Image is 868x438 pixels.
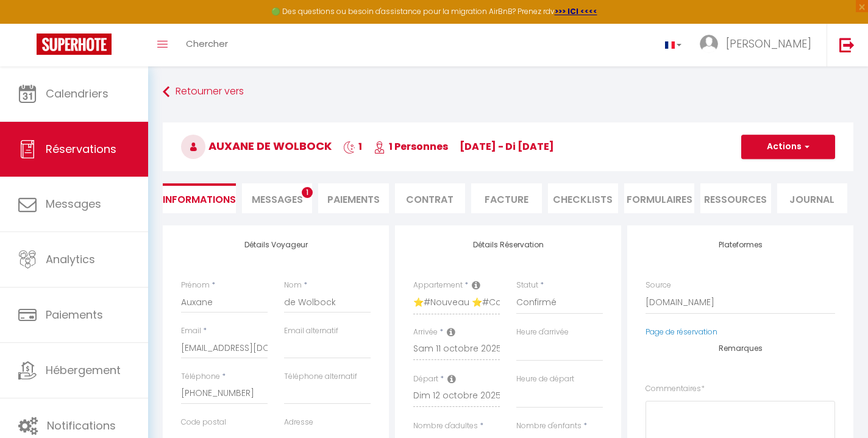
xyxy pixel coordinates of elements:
li: FORMULAIRES [624,183,694,213]
label: Commentaires [646,383,705,395]
span: Réservations [46,141,116,157]
label: Nom [284,280,302,291]
span: Hébergement [46,362,121,378]
label: Code postal [181,417,226,428]
img: logout [839,37,855,52]
label: Statut [516,280,538,291]
label: Heure de départ [516,373,574,385]
li: Contrat [395,183,465,213]
label: Source [646,280,671,291]
span: 1 [302,187,313,198]
span: [PERSON_NAME] [726,36,811,51]
label: Heure d'arrivée [516,327,569,338]
label: Nombre d'enfants [516,420,582,432]
h4: Plateformes [646,241,835,249]
label: Nombre d'adultes [413,420,478,432]
li: Paiements [318,183,388,213]
img: ... [700,35,718,53]
label: Appartement [413,280,463,291]
li: Facture [471,183,541,213]
span: Chercher [186,37,228,50]
span: 1 Personnes [374,140,448,154]
li: CHECKLISTS [548,183,618,213]
span: 1 [343,140,362,154]
label: Email [181,325,201,337]
label: Arrivée [413,327,438,338]
img: Super Booking [37,34,112,55]
label: Téléphone alternatif [284,371,357,383]
span: Paiements [46,307,103,322]
span: Messages [252,193,303,207]
h4: Détails Voyageur [181,241,371,249]
label: Email alternatif [284,325,338,337]
label: Adresse [284,417,313,428]
a: Retourner vers [163,81,853,103]
span: Calendriers [46,86,108,101]
h4: Détails Réservation [413,241,603,249]
span: Auxane de Wolbock [181,138,332,154]
span: Messages [46,196,101,211]
label: Prénom [181,280,210,291]
span: Analytics [46,252,95,267]
li: Journal [777,183,847,213]
li: Ressources [700,183,770,213]
li: Informations [163,183,236,213]
label: Départ [413,373,438,385]
label: Téléphone [181,371,220,383]
span: [DATE] - di [DATE] [460,140,554,154]
button: Actions [741,135,835,159]
a: Chercher [177,24,237,66]
a: Page de réservation [646,327,717,337]
h4: Remarques [646,344,835,353]
span: Notifications [47,418,116,433]
a: >>> ICI <<<< [555,6,597,16]
a: ... [PERSON_NAME] [691,24,827,66]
